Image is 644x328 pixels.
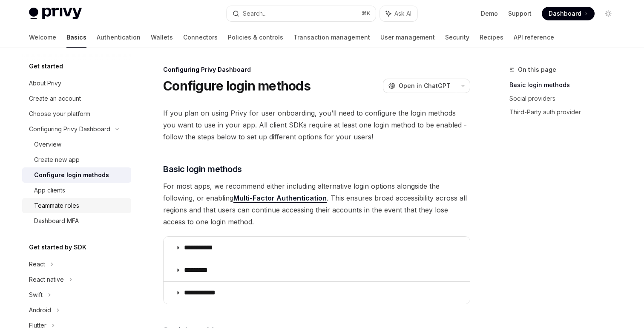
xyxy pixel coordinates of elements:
[362,10,371,17] span: ⌘ K
[22,198,131,213] a: Teammate roles
[163,107,470,143] span: If you plan on using Privy for user onboarding, you’ll need to configure the login methods you wa...
[380,6,417,21] button: Ask AI
[29,27,56,48] a: Welcome
[481,9,498,18] a: Demo
[29,61,63,71] h5: Get started
[163,180,470,228] span: For most apps, we recommend either including alternative login options alongside the following, o...
[518,65,556,75] span: On this page
[163,78,310,93] h1: Configure login methods
[293,27,370,48] a: Transaction management
[29,8,82,20] img: light logo
[29,290,43,300] div: Swift
[29,242,86,252] h5: Get started by SDK
[34,139,61,150] div: Overview
[22,91,131,106] a: Create an account
[97,27,141,48] a: Authentication
[163,163,242,175] span: Basic login methods
[34,170,109,180] div: Configure login methods
[514,27,554,48] a: API reference
[29,305,51,315] div: Android
[29,78,61,88] div: About Privy
[34,185,65,195] div: App clients
[22,167,131,183] a: Configure login methods
[183,27,218,48] a: Connectors
[22,213,131,229] a: Dashboard MFA
[22,76,131,91] a: About Privy
[243,8,267,19] div: Search...
[29,259,45,269] div: React
[233,194,327,203] a: Multi-Factor Authentication
[601,7,615,20] button: Toggle dark mode
[22,106,131,122] a: Choose your platform
[163,65,470,74] div: Configuring Privy Dashboard
[380,27,435,48] a: User management
[228,27,283,48] a: Policies & controls
[29,274,64,285] div: React native
[22,137,131,152] a: Overview
[227,6,376,21] button: Search...⌘K
[29,124,110,134] div: Configuring Privy Dashboard
[34,155,80,165] div: Create new app
[34,216,79,226] div: Dashboard MFA
[480,27,503,48] a: Recipes
[29,109,90,119] div: Choose your platform
[383,79,456,93] button: Open in ChatGPT
[549,9,581,18] span: Dashboard
[445,27,469,48] a: Security
[509,78,622,92] a: Basic login methods
[22,183,131,198] a: App clients
[399,82,451,90] span: Open in ChatGPT
[394,9,411,18] span: Ask AI
[509,92,622,105] a: Social providers
[508,9,532,18] a: Support
[66,27,86,48] a: Basics
[29,93,81,104] div: Create an account
[542,7,595,20] a: Dashboard
[151,27,173,48] a: Wallets
[509,105,622,119] a: Third-Party auth provider
[22,152,131,167] a: Create new app
[34,201,79,211] div: Teammate roles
